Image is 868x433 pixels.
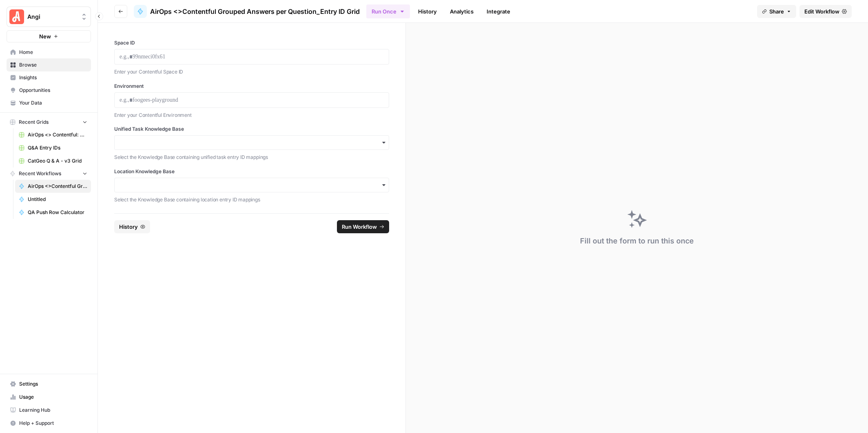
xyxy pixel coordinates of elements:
a: Insights [7,71,91,84]
a: AirOps <> Contentful: Create FAQ List 2 Grid [15,128,91,141]
span: Your Data [19,99,87,107]
button: Help + Support [7,417,91,430]
label: Unified Task Knowledge Base [114,125,389,133]
span: History [119,223,138,231]
a: Untitled [15,193,91,206]
span: Recent Grids [19,118,49,126]
span: Opportunities [19,87,87,94]
a: Learning Hub [7,404,91,417]
label: Location Knowledge Base [114,168,389,175]
span: New [39,32,51,40]
span: Browse [19,61,87,69]
a: History [413,5,442,18]
span: AirOps <>Contentful Grouped Answers per Question_Entry ID Grid [28,183,87,190]
a: CatGeo Q & A - v3 Grid [15,154,91,167]
span: Recent Workflows [19,170,61,177]
a: Q&A Entry IDs [15,141,91,154]
p: Select the Knowledge Base containing unified task entry ID mappings [114,153,389,161]
span: QA Push Row Calculator [28,209,87,216]
p: Enter your Contentful Space ID [114,68,389,76]
a: Browse [7,58,91,71]
a: AirOps <>Contentful Grouped Answers per Question_Entry ID Grid [15,180,91,193]
label: Space ID [114,39,389,47]
button: New [7,30,91,42]
a: QA Push Row Calculator [15,206,91,219]
a: Analytics [445,5,478,18]
span: Q&A Entry IDs [28,144,87,152]
button: Recent Workflows [7,167,91,180]
button: Workspace: Angi [7,7,91,27]
a: AirOps <>Contentful Grouped Answers per Question_Entry ID Grid [134,5,360,18]
a: Usage [7,391,91,404]
span: Share [769,7,784,16]
p: Enter your Contentful Environment [114,111,389,119]
span: Settings [19,380,87,388]
span: Untitled [28,196,87,203]
button: History [114,220,150,233]
a: Home [7,46,91,59]
span: Run Workflow [342,223,377,231]
span: Insights [19,74,87,81]
a: Opportunities [7,84,91,97]
span: Learning Hub [19,406,87,414]
span: AirOps <>Contentful Grouped Answers per Question_Entry ID Grid [150,7,360,16]
p: Select the Knowledge Base containing location entry ID mappings [114,196,389,204]
button: Share [757,5,796,18]
button: Run Workflow [337,220,389,233]
span: Help + Support [19,420,87,427]
label: Environment [114,83,389,90]
span: CatGeo Q & A - v3 Grid [28,157,87,165]
a: Integrate [482,5,515,18]
img: Angi Logo [9,9,24,24]
a: Settings [7,377,91,391]
a: Edit Workflow [799,5,852,18]
span: Angi [27,13,77,21]
button: Run Once [366,4,410,18]
span: Edit Workflow [804,7,839,16]
span: Home [19,49,87,56]
button: Recent Grids [7,116,91,128]
a: Your Data [7,96,91,109]
span: Usage [19,393,87,401]
div: Fill out the form to run this once [580,235,694,247]
span: AirOps <> Contentful: Create FAQ List 2 Grid [28,131,87,138]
